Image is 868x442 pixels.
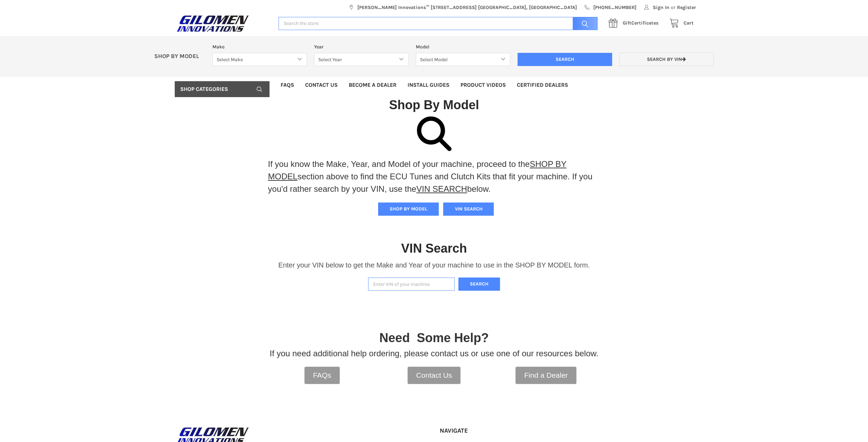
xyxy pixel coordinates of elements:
[458,278,500,291] button: Search
[175,97,694,113] h1: Shop By Model
[402,77,455,93] a: Install Guides
[379,329,488,347] p: Need Some Help?
[212,43,307,50] label: Make
[619,53,714,66] a: Search by VIN
[300,77,343,93] a: Contact Us
[653,4,669,11] span: Sign In
[401,241,467,256] h1: VIN Search
[278,17,597,30] input: Search the store
[569,17,597,30] input: Search
[268,159,567,181] a: SHOP BY MODEL
[343,77,402,93] a: Become a Dealer
[175,15,251,32] img: GILOMEN INNOVATIONS
[515,367,576,384] a: Find a Dealer
[443,203,494,216] button: VIN SEARCH
[314,43,409,50] label: Year
[408,367,461,384] a: Contact Us
[684,20,694,26] span: Cart
[605,19,666,28] a: GiftCertificates
[175,81,269,97] a: Shop Categories
[357,4,577,11] span: [PERSON_NAME] Innovations™ [STREET_ADDRESS] [GEOGRAPHIC_DATA], [GEOGRAPHIC_DATA]
[278,260,590,270] p: Enter your VIN below to get the Make and Year of your machine to use in the SHOP BY MODEL form.
[416,43,510,50] label: Model
[368,278,455,291] input: Enter VIN of your machine
[666,19,694,28] a: Cart
[623,20,658,26] span: Certificates
[151,53,209,60] p: SHOP BY MODEL
[623,20,631,26] span: Gift
[518,53,612,66] input: Search
[511,77,574,93] a: Certified Dealers
[270,347,599,360] p: If you need additional help ordering, please contact us or use one of our resources below.
[455,77,511,93] a: Product Videos
[440,427,517,435] h5: Navigate
[378,203,439,216] button: SHOP BY MODEL
[268,158,600,195] p: If you know the Make, Year, and Model of your machine, proceed to the section above to find the E...
[275,77,300,93] a: FAQs
[416,184,467,194] a: VIN SEARCH
[304,367,340,384] a: FAQs
[593,4,637,11] span: [PHONE_NUMBER]
[175,15,271,32] a: GILOMEN INNOVATIONS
